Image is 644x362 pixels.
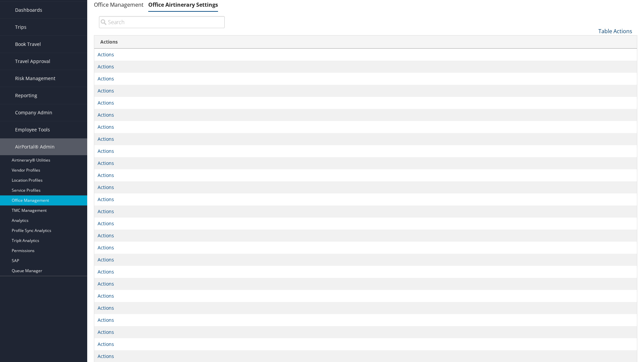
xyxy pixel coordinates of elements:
[98,196,114,202] a: Actions
[15,138,55,155] span: AirPortal® Admin
[98,87,114,94] a: Actions
[15,104,52,121] span: Company Admin
[94,36,637,49] th: Actions
[15,36,41,53] span: Book Travel
[98,317,114,323] a: Actions
[98,305,114,311] a: Actions
[98,341,114,347] a: Actions
[99,16,225,28] input: Search
[98,293,114,299] a: Actions
[98,329,114,335] a: Actions
[98,281,114,287] a: Actions
[15,53,50,70] span: Travel Approval
[98,353,114,359] a: Actions
[98,136,114,142] a: Actions
[148,1,218,8] a: Office Airtinerary Settings
[98,112,114,118] a: Actions
[15,19,26,36] span: Trips
[598,27,632,35] a: Table Actions
[98,148,114,154] a: Actions
[98,100,114,106] a: Actions
[15,70,55,87] span: Risk Management
[98,172,114,178] a: Actions
[98,160,114,166] a: Actions
[98,184,114,190] a: Actions
[98,220,114,227] a: Actions
[98,75,114,82] a: Actions
[98,268,114,275] a: Actions
[98,256,114,263] a: Actions
[98,124,114,130] a: Actions
[15,87,37,104] span: Reporting
[15,2,42,18] span: Dashboards
[98,63,114,70] a: Actions
[94,1,144,8] a: Office Management
[98,232,114,239] a: Actions
[98,244,114,251] a: Actions
[98,208,114,215] a: Actions
[98,51,114,58] a: Actions
[15,121,50,138] span: Employee Tools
